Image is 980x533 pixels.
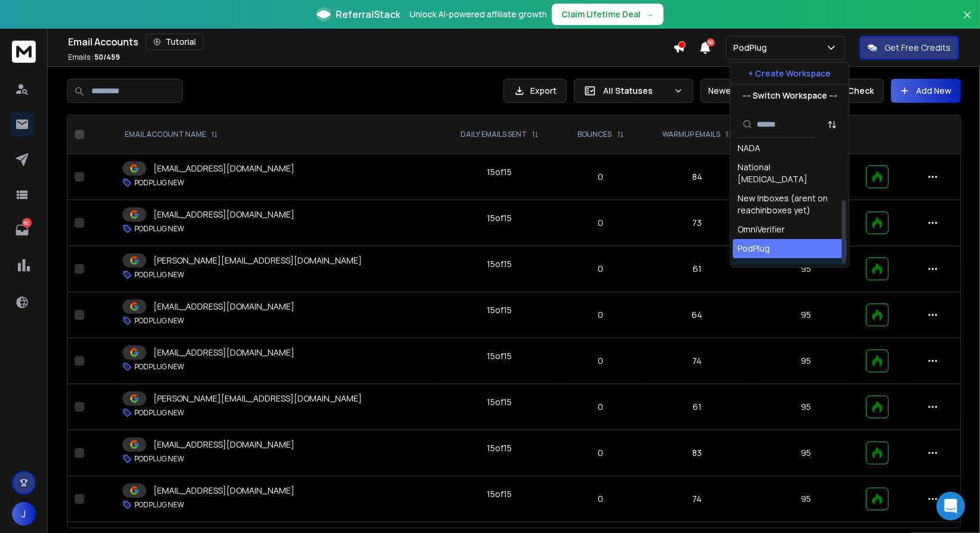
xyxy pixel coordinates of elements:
[125,130,218,139] div: EMAIL ACCOUNT NAME
[641,384,752,430] td: 61
[738,262,760,274] div: STTL
[641,338,752,384] td: 74
[10,218,34,242] a: 82
[567,447,634,459] p: 0
[578,130,612,139] p: BOUNCES
[134,500,184,510] p: PODPLUG NEW
[936,492,965,520] div: Open Intercom Messenger
[134,454,184,464] p: PODPLUG NEW
[153,485,294,497] p: [EMAIL_ADDRESS][DOMAIN_NAME]
[891,79,961,103] button: Add New
[641,292,752,338] td: 64
[733,42,772,54] p: PodPlug
[567,217,634,229] p: 0
[22,218,32,228] p: 82
[134,316,184,326] p: PODPLUG NEW
[94,52,120,62] span: 50 / 459
[146,33,204,50] button: Tutorial
[12,502,36,526] button: J
[487,488,512,500] div: 15 of 15
[552,4,663,25] button: Claim Lifetime Deal→
[821,112,844,136] button: Sort by Sort A-Z
[153,255,362,266] p: [PERSON_NAME][EMAIL_ADDRESS][DOMAIN_NAME]
[641,430,752,476] td: 83
[753,476,859,522] td: 95
[503,79,567,103] button: Export
[567,263,634,275] p: 0
[641,476,752,522] td: 74
[567,401,634,413] p: 0
[68,53,120,62] p: Emails :
[738,243,770,255] div: PodPlug
[753,338,859,384] td: 95
[336,7,400,22] span: ReferralStack
[749,68,831,79] p: + Create Workspace
[884,42,951,54] p: Get Free Credits
[153,301,294,313] p: [EMAIL_ADDRESS][DOMAIN_NAME]
[738,161,842,185] div: National [MEDICAL_DATA]
[487,166,512,178] div: 15 of 15
[960,7,975,36] button: Close banner
[738,223,785,235] div: OmniVerifier
[487,396,512,408] div: 15 of 15
[487,442,512,454] div: 15 of 15
[134,178,184,188] p: PODPLUG NEW
[731,63,849,84] button: + Create Workspace
[487,212,512,224] div: 15 of 15
[701,79,778,103] button: Newest
[134,362,184,372] p: PODPLUG NEW
[567,309,634,321] p: 0
[738,142,761,154] div: NADA
[68,33,673,50] div: Email Accounts
[153,393,362,405] p: [PERSON_NAME][EMAIL_ADDRESS][DOMAIN_NAME]
[742,90,837,102] p: --- Switch Workspace ---
[753,430,859,476] td: 95
[410,8,547,20] p: Unlock AI-powered affiliate growth
[153,163,294,174] p: [EMAIL_ADDRESS][DOMAIN_NAME]
[487,258,512,270] div: 15 of 15
[662,130,720,139] p: WARMUP EMAILS
[567,493,634,505] p: 0
[641,246,752,292] td: 61
[567,171,634,183] p: 0
[646,8,654,20] span: →
[753,384,859,430] td: 95
[134,224,184,234] p: PODPLUG NEW
[738,192,842,216] div: New Inboxes (arent on reachinboxes yet)
[641,200,752,246] td: 73
[753,292,859,338] td: 95
[153,439,294,451] p: [EMAIL_ADDRESS][DOMAIN_NAME]
[567,355,634,367] p: 0
[487,350,512,362] div: 15 of 15
[753,246,859,292] td: 95
[460,130,527,139] p: DAILY EMAILS SENT
[487,304,512,316] div: 15 of 15
[706,38,715,47] span: 50
[603,85,669,97] p: All Statuses
[134,270,184,280] p: PODPLUG NEW
[859,36,959,60] button: Get Free Credits
[641,154,752,200] td: 84
[153,347,294,359] p: [EMAIL_ADDRESS][DOMAIN_NAME]
[153,209,294,220] p: [EMAIL_ADDRESS][DOMAIN_NAME]
[134,408,184,418] p: PODPLUG NEW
